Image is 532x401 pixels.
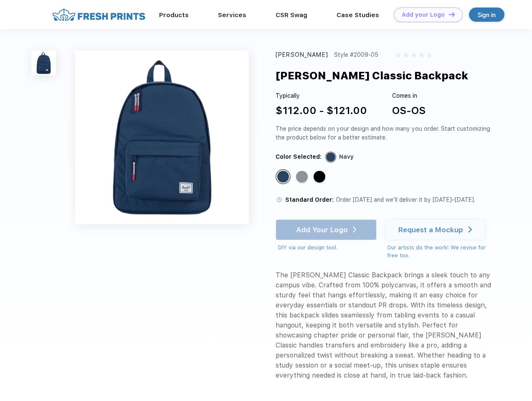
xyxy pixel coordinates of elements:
div: Raven Crosshatch [296,171,308,183]
span: Order [DATE] and we’ll deliver it by [DATE]–[DATE]. [336,196,475,203]
div: Black [314,171,325,183]
img: func=resize&h=100 [31,51,56,75]
img: gray_star.svg [396,53,401,58]
div: Our artists do the work! We revise for free too. [387,244,494,260]
div: Comes in [392,91,426,100]
div: Navy [277,171,289,183]
img: DT [449,12,455,17]
img: standard order [276,196,283,203]
span: Standard Order: [285,196,334,203]
img: func=resize&h=640 [75,51,249,224]
img: fo%20logo%202.webp [50,8,148,22]
div: Add your Logo [402,11,445,18]
img: white arrow [468,226,472,233]
img: gray_star.svg [403,53,408,58]
a: Sign in [469,8,504,22]
div: [PERSON_NAME] [276,51,328,59]
div: $112.00 - $121.00 [276,103,367,118]
div: Color Selected: [276,152,322,161]
img: gray_star.svg [419,53,424,58]
div: Typically [276,91,367,100]
img: gray_star.svg [427,53,432,58]
div: [PERSON_NAME] Classic Backpack [276,68,468,84]
div: The [PERSON_NAME] Classic Backpack brings a sleek touch to any campus vibe. Crafted from 100% pol... [276,270,494,381]
div: DIY via our design tool. [278,244,377,252]
div: Sign in [478,10,496,20]
div: The price depends on your design and how many you order. Start customizing the product below for ... [276,124,494,142]
div: Style #2009-05 [334,51,378,59]
div: Navy [339,152,354,161]
img: gray_star.svg [411,53,416,58]
div: Request a Mockup [398,226,463,234]
div: OS-OS [392,103,426,118]
a: Products [159,11,189,19]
